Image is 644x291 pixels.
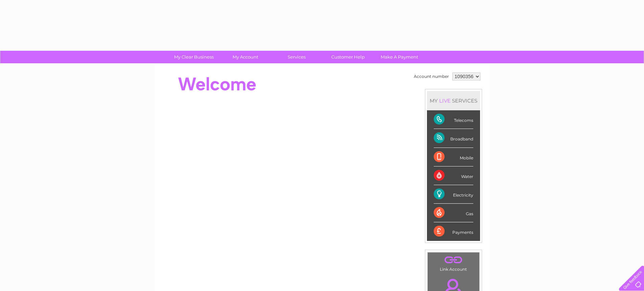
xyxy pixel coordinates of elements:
a: Make A Payment [372,51,427,63]
div: Electricity [434,185,473,204]
a: Services [269,51,325,63]
a: My Account [217,51,273,63]
div: Broadband [434,129,473,148]
div: Mobile [434,148,473,166]
a: . [429,254,478,266]
td: Link Account [427,252,480,273]
div: Gas [434,204,473,222]
div: Payments [434,222,473,241]
div: LIVE [438,97,452,104]
div: Water [434,166,473,185]
a: Customer Help [320,51,376,63]
td: Account number [412,71,451,82]
div: Telecoms [434,110,473,129]
div: MY SERVICES [427,91,480,110]
a: My Clear Business [166,51,222,63]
